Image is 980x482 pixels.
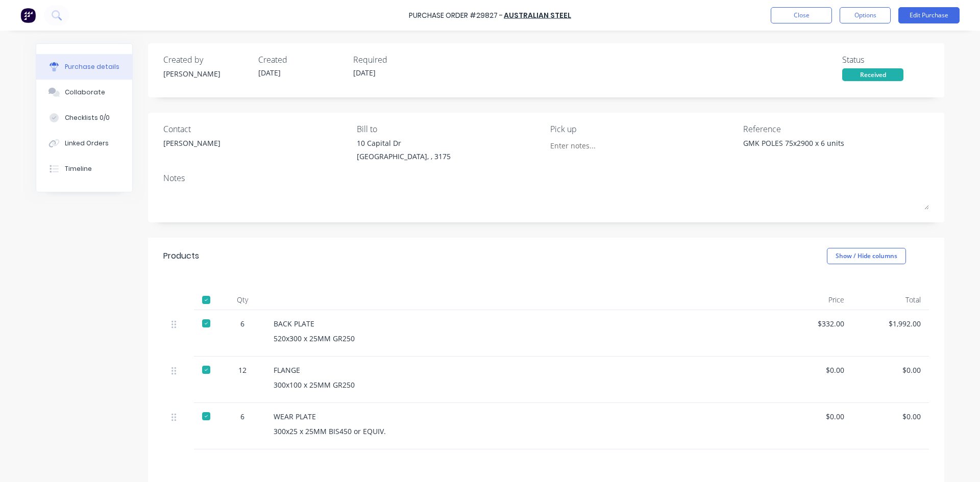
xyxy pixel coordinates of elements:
div: Price [776,290,852,310]
button: Edit Purchase [898,7,960,23]
button: Show / Hide columns [827,248,906,264]
div: Received [842,68,903,81]
div: [GEOGRAPHIC_DATA], , 3175 [357,151,451,162]
div: 300x25 x 25MM BIS450 or EQUIV. [274,426,768,437]
div: Bill to [357,123,543,135]
button: Checklists 0/0 [36,105,132,131]
div: Contact [163,123,349,135]
div: $1,992.00 [861,318,921,329]
div: Qty [219,290,265,310]
div: Created [258,54,345,66]
div: BACK PLATE [274,318,768,329]
div: Collaborate [65,88,105,97]
div: 520x300 x 25MM GR250 [274,333,768,344]
div: 6 [228,411,257,422]
button: Timeline [36,156,132,182]
button: Options [840,7,891,23]
div: Status [842,54,929,66]
div: Total [852,290,929,310]
a: AUSTRALIAN STEEL [504,10,571,20]
div: $0.00 [784,365,844,375]
img: Factory [20,8,36,23]
div: FLANGE [274,365,768,375]
div: 300x100 x 25MM GR250 [274,379,768,390]
div: Required [353,54,440,66]
button: Close [771,7,832,23]
div: Notes [163,172,929,184]
div: $0.00 [861,411,921,422]
button: Collaborate [36,80,132,105]
div: Checklists 0/0 [65,113,110,122]
div: WEAR PLATE [274,411,768,422]
div: [PERSON_NAME] [163,68,250,79]
div: Purchase details [65,62,119,71]
div: $0.00 [861,365,921,375]
input: Enter notes... [550,138,643,153]
div: $332.00 [784,318,844,329]
div: Timeline [65,164,92,173]
div: Linked Orders [65,139,109,148]
textarea: GMK POLES 75x2900 x 6 units [743,138,871,161]
div: Created by [163,54,250,66]
div: 6 [228,318,257,329]
button: Purchase details [36,54,132,80]
button: Linked Orders [36,131,132,156]
div: $0.00 [784,411,844,422]
div: 10 Capital Dr [357,138,451,148]
div: Reference [743,123,929,135]
div: Products [163,250,199,262]
div: Pick up [550,123,736,135]
div: [PERSON_NAME] [163,138,220,148]
div: Purchase Order #29827 - [409,10,503,21]
div: 12 [228,365,257,375]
